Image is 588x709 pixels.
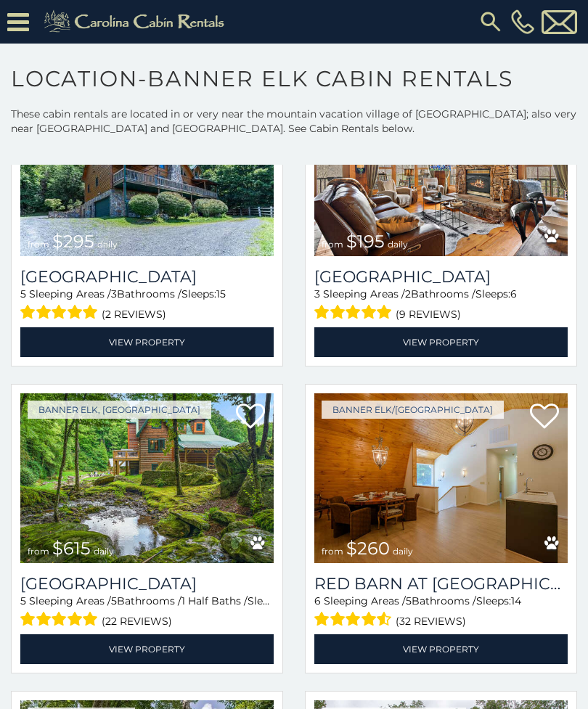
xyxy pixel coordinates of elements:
[20,327,274,357] a: View Property
[20,86,274,256] img: Sunset View Lodge
[216,287,226,300] span: 15
[314,634,568,664] a: View Property
[20,267,274,287] h3: Sunset View Lodge
[314,594,321,607] span: 6
[20,594,26,607] span: 5
[478,9,504,35] img: search-regular.svg
[20,267,274,287] a: [GEOGRAPHIC_DATA]
[314,86,568,256] a: Boulder Lodge from $195 daily
[20,393,274,563] a: Eagle Ridge Falls from $615 daily
[20,393,274,563] img: Eagle Ridge Falls
[314,594,568,631] div: Sleeping Areas / Bathrooms / Sleeps:
[314,393,568,563] img: Red Barn at Tiffanys Estate
[322,546,343,557] span: from
[20,287,274,324] div: Sleeping Areas / Bathrooms / Sleeps:
[236,402,265,433] a: Add to favorites
[314,287,568,324] div: Sleeping Areas / Bathrooms / Sleeps:
[406,594,412,607] span: 5
[20,634,274,664] a: View Property
[20,574,274,594] a: [GEOGRAPHIC_DATA]
[97,239,118,250] span: daily
[314,574,568,594] a: Red Barn at [GEOGRAPHIC_DATA]
[111,287,117,300] span: 3
[94,546,114,557] span: daily
[507,9,538,34] a: [PHONE_NUMBER]
[393,546,413,557] span: daily
[346,538,390,559] span: $260
[314,393,568,563] a: Red Barn at Tiffanys Estate from $260 daily
[28,239,49,250] span: from
[102,612,172,631] span: (22 reviews)
[28,546,49,557] span: from
[314,86,568,256] img: Boulder Lodge
[346,231,385,252] span: $195
[322,239,343,250] span: from
[511,594,521,607] span: 14
[396,612,466,631] span: (32 reviews)
[111,594,117,607] span: 5
[510,287,517,300] span: 6
[396,305,461,324] span: (9 reviews)
[28,401,211,419] a: Banner Elk, [GEOGRAPHIC_DATA]
[405,287,411,300] span: 2
[20,287,26,300] span: 5
[20,594,274,631] div: Sleeping Areas / Bathrooms / Sleeps:
[52,538,91,559] span: $615
[314,574,568,594] h3: Red Barn at Tiffanys Estate
[102,305,166,324] span: (2 reviews)
[322,401,504,419] a: Banner Elk/[GEOGRAPHIC_DATA]
[314,327,568,357] a: View Property
[388,239,408,250] span: daily
[530,402,559,433] a: Add to favorites
[314,287,320,300] span: 3
[20,574,274,594] h3: Eagle Ridge Falls
[20,86,274,256] a: Sunset View Lodge from $295 daily
[181,594,248,607] span: 1 Half Baths /
[314,267,568,287] a: [GEOGRAPHIC_DATA]
[36,7,237,36] img: Khaki-logo.png
[52,231,94,252] span: $295
[314,267,568,287] h3: Boulder Lodge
